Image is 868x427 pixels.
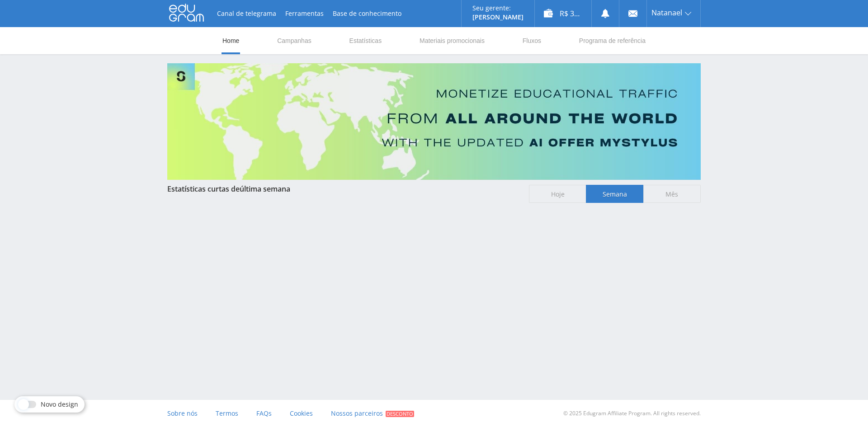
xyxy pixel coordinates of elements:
span: última semana [240,184,290,194]
a: Termos [216,400,238,427]
div: © 2025 Edugram Affiliate Program. All rights reserved. [439,400,701,427]
span: Nossos parceiros [331,409,383,418]
a: Campanhas [276,27,312,54]
a: FAQs [256,400,272,427]
a: Sobre nós [167,400,198,427]
a: Materiais promocionais [419,27,486,54]
span: Termos [216,409,238,418]
a: Fluxos [522,27,542,54]
a: Cookies [290,400,313,427]
div: Estatísticas curtas de [167,185,520,193]
span: Cookies [290,409,313,418]
a: Nossos parceiros Desconto [331,400,414,427]
span: Natanael [651,9,682,16]
span: Semana [586,185,643,203]
a: Estatísticas [349,27,383,54]
span: FAQs [256,409,272,418]
span: Mês [643,185,701,203]
span: Sobre nós [167,409,198,418]
span: Desconto [386,411,414,417]
span: Novo design [41,401,78,408]
p: Seu gerente: [472,5,524,12]
a: Programa de referência [578,27,646,54]
a: Home [222,27,240,54]
img: Banner [167,63,701,180]
p: [PERSON_NAME] [472,14,524,21]
span: Hoje [529,185,586,203]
